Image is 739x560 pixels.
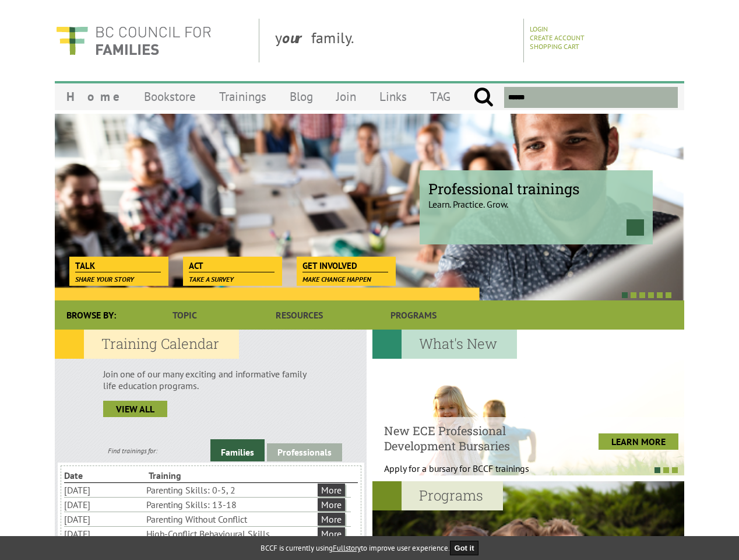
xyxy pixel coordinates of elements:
[384,463,558,486] p: Apply for a bursary for BCCF trainings West...
[282,28,311,47] strong: our
[64,483,144,497] li: [DATE]
[302,275,371,283] span: Make change happen
[372,481,503,510] h2: Programs
[207,83,278,110] a: Trainings
[75,260,161,272] span: Talk
[64,512,144,526] li: [DATE]
[189,260,275,272] span: Act
[64,468,146,482] li: Date
[210,439,265,461] a: Families
[242,300,356,330] a: Resources
[530,33,585,42] a: Create Account
[278,83,325,110] a: Blog
[318,527,345,540] a: More
[599,433,678,450] a: LEARN MORE
[325,83,368,110] a: Join
[297,257,394,273] a: Get Involved Make change happen
[55,83,132,110] a: Home
[146,483,315,497] li: Parenting Skills: 0-5, 2
[69,257,167,273] a: Talk Share your story
[318,513,345,526] a: More
[189,275,234,283] span: Take a survey
[146,527,315,541] li: High-Conflict Behavioural Skills
[64,527,144,541] li: [DATE]
[64,498,144,512] li: [DATE]
[103,401,167,417] a: view all
[132,83,207,110] a: Bookstore
[266,19,524,62] div: y family.
[372,330,517,359] h2: What's New
[103,368,318,391] p: Join one of our many exciting and informative family life education programs.
[55,19,212,62] img: BC Council for FAMILIES
[128,300,242,330] a: Topic
[450,541,479,555] button: Got it
[530,24,548,33] a: Login
[530,42,579,51] a: Shopping Cart
[149,468,231,482] li: Training
[146,512,315,526] li: Parenting Without Conflict
[55,446,210,455] div: Find trainings for:
[75,275,134,283] span: Share your story
[267,443,342,461] a: Professionals
[302,260,388,272] span: Get Involved
[428,179,644,198] span: Professional trainings
[333,543,361,553] a: Fullstory
[418,83,462,110] a: TAG
[55,330,239,359] h2: Training Calendar
[384,423,558,453] h4: New ECE Professional Development Bursaries
[357,300,471,330] a: Programs
[473,87,494,108] input: Submit
[318,498,345,511] a: More
[146,498,315,512] li: Parenting Skills: 13-18
[183,257,280,273] a: Act Take a survey
[55,300,128,330] div: Browse By:
[318,484,345,496] a: More
[368,83,418,110] a: Links
[428,188,644,210] p: Learn. Practice. Grow.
